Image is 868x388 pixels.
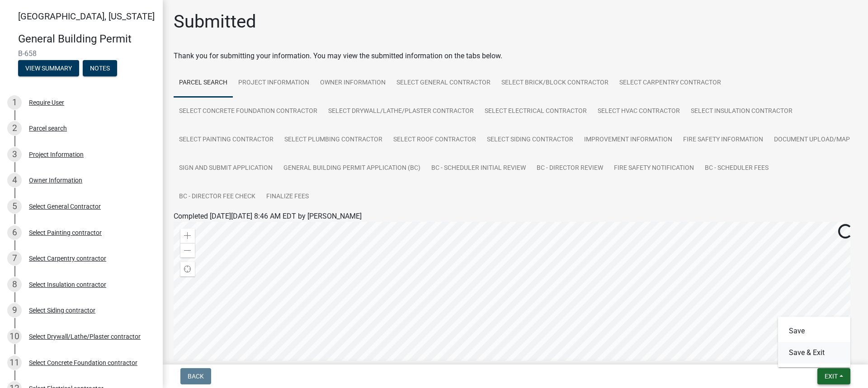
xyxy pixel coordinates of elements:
[233,69,315,98] a: Project Information
[174,51,857,61] div: Thank you for submitting your information. You may view the submitted information on the tabs below.
[426,154,531,183] a: BC - Scheduler Initial Review
[609,154,699,183] a: Fire Safety Notification
[18,49,145,58] span: B-658
[188,373,204,380] span: Back
[83,65,117,72] wm-modal-confirm: Notes
[29,99,64,106] div: Require User
[496,69,614,98] a: Select Brick/Block Contractor
[29,333,141,340] div: Select Drywall/Lathe/Plaster contractor
[592,97,685,126] a: Select HVAC Contractor
[29,203,101,210] div: Select General Contractor
[174,182,261,211] a: BC - Director Fee Check
[174,11,256,33] h1: Submitted
[769,126,855,154] a: Document Upload/Map
[29,255,106,262] div: Select Carpentry contractor
[579,126,678,154] a: Improvement Information
[180,243,195,257] div: Zoom out
[7,329,22,344] div: 10
[29,360,137,366] div: Select Concrete Foundation contractor
[7,303,22,318] div: 9
[481,126,579,154] a: Select Siding contractor
[18,11,155,22] span: [GEOGRAPHIC_DATA], [US_STATE]
[18,33,156,46] h4: General Building Permit
[174,154,278,183] a: Sign and Submit Application
[29,307,95,313] div: Select Siding contractor
[7,147,22,162] div: 3
[388,126,481,154] a: Select Roof contractor
[817,368,850,384] button: Exit
[180,229,195,243] div: Zoom in
[180,262,195,276] div: Find my location
[479,97,592,126] a: Select Electrical contractor
[29,177,82,183] div: Owner Information
[83,60,117,76] button: Notes
[7,225,22,240] div: 6
[174,126,279,154] a: Select Painting contractor
[323,97,479,126] a: Select Drywall/Lathe/Plaster contractor
[531,154,609,183] a: BC - Director Review
[29,125,67,131] div: Parcel search
[7,277,22,292] div: 8
[279,126,388,154] a: Select Plumbing contractor
[174,97,323,126] a: Select Concrete Foundation contractor
[7,121,22,136] div: 2
[278,154,426,183] a: General Building Permit Application (BC)
[18,65,79,72] wm-modal-confirm: Summary
[7,355,22,370] div: 11
[614,69,726,98] a: Select Carpentry contractor
[18,60,79,76] button: View Summary
[29,229,102,236] div: Select Painting contractor
[29,151,84,158] div: Project Information
[261,182,314,211] a: Finalize Fees
[678,126,769,154] a: Fire Safety Information
[7,95,22,110] div: 1
[778,320,850,342] button: Save
[778,342,850,364] button: Save & Exit
[391,69,496,98] a: Select General Contractor
[7,199,22,214] div: 5
[778,317,850,367] div: Exit
[7,173,22,187] div: 4
[825,373,838,380] span: Exit
[180,368,211,384] button: Back
[7,251,22,266] div: 7
[174,212,362,220] span: Completed [DATE][DATE] 8:46 AM EDT by [PERSON_NAME]
[315,69,391,98] a: Owner Information
[699,154,774,183] a: BC - Scheduler Fees
[174,69,233,98] a: Parcel search
[29,281,106,288] div: Select Insulation contractor
[685,97,798,126] a: Select Insulation contractor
